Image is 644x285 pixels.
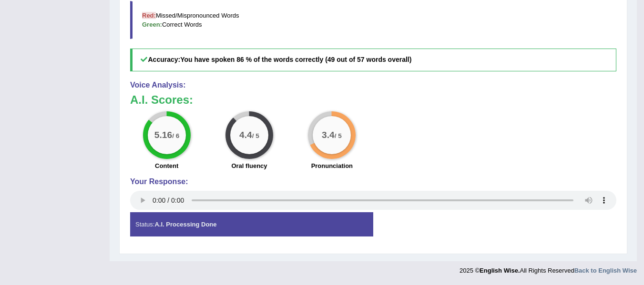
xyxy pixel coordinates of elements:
[130,212,373,236] div: Status:
[252,132,259,139] small: / 5
[130,177,616,186] h4: Your Response:
[311,161,353,170] label: Pronunciation
[130,81,616,89] h4: Voice Analysis:
[322,129,335,140] big: 3.4
[480,267,520,274] strong: English Wise.
[130,93,193,106] b: A.I. Scores:
[231,161,267,170] label: Oral fluency
[154,221,216,228] strong: A.I. Processing Done
[180,56,411,63] b: You have spoken 86 % of the words correctly (49 out of 57 words overall)
[574,267,637,274] a: Back to English Wise
[172,132,179,139] small: / 6
[130,49,616,71] h5: Accuracy:
[239,129,252,140] big: 4.4
[335,132,342,139] small: / 5
[154,129,172,140] big: 5.16
[142,12,156,19] b: Red:
[130,1,616,39] blockquote: Missed/Mispronounced Words Correct Words
[155,161,178,170] label: Content
[460,261,637,275] div: 2025 © All Rights Reserved
[142,21,162,28] b: Green:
